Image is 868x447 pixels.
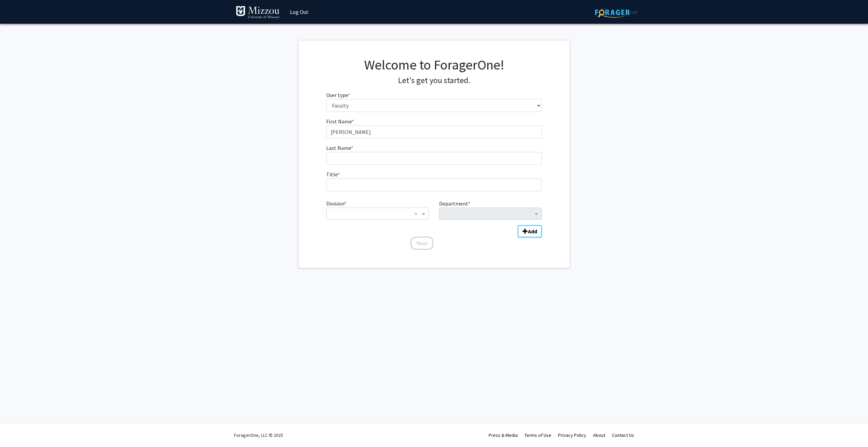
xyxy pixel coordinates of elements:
[326,118,352,125] span: First Name
[326,76,542,85] h4: Let's get you started.
[434,199,547,220] div: Department
[439,208,542,220] ng-select: Department
[236,6,280,19] img: University of Missouri Logo
[612,432,634,438] a: Contact Us
[595,7,637,18] img: ForagerOne Logo
[326,57,542,73] h1: Welcome to ForagerOne!
[518,225,542,237] button: Add Division/Department
[489,432,518,438] a: Press & Media
[321,199,434,220] div: Division
[411,237,433,250] button: Next
[234,423,283,447] div: ForagerOne, LLC © 2025
[326,171,337,178] span: Title
[326,144,351,151] span: Last Name
[326,208,429,220] ng-select: Division
[558,432,586,438] a: Privacy Policy
[414,210,420,218] span: Clear all
[326,91,350,99] label: User type
[528,228,537,235] b: Add
[525,432,551,438] a: Terms of Use
[593,432,605,438] a: About
[5,416,29,442] iframe: Chat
